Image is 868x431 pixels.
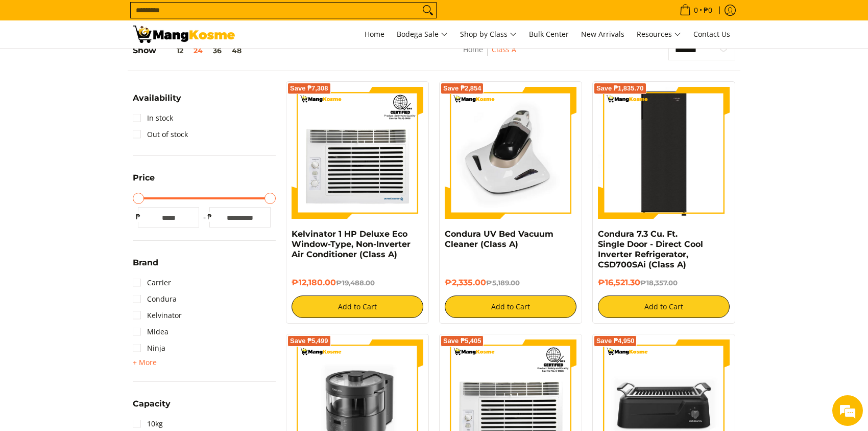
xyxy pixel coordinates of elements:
a: In stock [133,110,173,126]
span: ₱ [204,212,214,222]
span: ₱ [133,212,143,222]
button: Add to Cart [445,296,576,318]
span: Save ₱2,854 [443,85,481,92]
button: 48 [227,47,247,55]
span: Brand [133,259,158,267]
span: Save ₱1,835.70 [596,85,644,92]
a: Resources [632,20,686,48]
a: Contact Us [688,20,735,48]
nav: Breadcrumbs [403,43,577,66]
a: Ninja [133,340,165,356]
a: Home [359,20,390,48]
a: Class A [492,44,516,54]
a: New Arrivals [576,20,630,48]
nav: Main Menu [245,20,735,48]
a: Midea [133,324,168,340]
span: Shop by Class [460,28,517,41]
del: ₱5,189.00 [486,279,520,287]
img: Kelvinator 1 HP Deluxe Eco Window-Type, Non-Inverter Air Conditioner (Class A) [292,87,423,219]
button: Add to Cart [598,296,730,318]
button: 12 [156,47,188,55]
a: Condura UV Bed Vacuum Cleaner (Class A) [445,229,553,249]
span: Contact Us [693,29,730,39]
button: 24 [188,47,208,55]
button: 36 [208,47,227,55]
span: Bodega Sale [397,28,448,41]
span: • [677,5,715,16]
span: Price [133,174,155,182]
a: Shop by Class [455,20,522,48]
summary: Open [133,356,157,369]
h6: ₱16,521.30 [598,278,730,288]
a: Kelvinator [133,307,182,324]
a: Condura [133,291,177,307]
span: ₱0 [702,7,714,14]
span: + More [133,358,157,367]
span: Bulk Center [529,29,569,39]
a: Home [463,44,483,54]
button: Search [420,3,436,18]
span: Save ₱5,405 [443,338,481,344]
del: ₱19,488.00 [336,279,375,287]
img: Class A | Mang Kosme [133,26,235,43]
a: Bulk Center [524,20,574,48]
span: Availability [133,94,181,102]
img: Condura UV Bed Vacuum Cleaner (Class A) [445,87,576,219]
a: Carrier [133,275,171,291]
span: Capacity [133,400,171,408]
span: Resources [637,28,681,41]
span: Save ₱5,499 [290,338,328,344]
h6: ₱12,180.00 [292,278,423,288]
span: Save ₱4,950 [596,338,635,344]
summary: Open [133,174,155,190]
a: Bodega Sale [392,20,453,48]
summary: Open [133,400,171,416]
h5: Show [133,46,247,56]
button: Add to Cart [292,296,423,318]
del: ₱18,357.00 [640,279,678,287]
img: Condura 7.3 Cu. Ft. Single Door - Direct Cool Inverter Refrigerator, CSD700SAi (Class A) - 0 [598,87,730,219]
span: New Arrivals [581,29,624,39]
h6: ₱2,335.00 [445,278,576,288]
summary: Open [133,94,181,110]
a: Condura 7.3 Cu. Ft. Single Door - Direct Cool Inverter Refrigerator, CSD700SAi (Class A) [598,229,703,269]
span: Home [365,29,384,39]
span: Save ₱7,308 [290,85,328,92]
a: Kelvinator 1 HP Deluxe Eco Window-Type, Non-Inverter Air Conditioner (Class A) [292,229,411,259]
summary: Open [133,259,158,275]
a: Out of stock [133,126,188,143]
span: 0 [692,7,700,14]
